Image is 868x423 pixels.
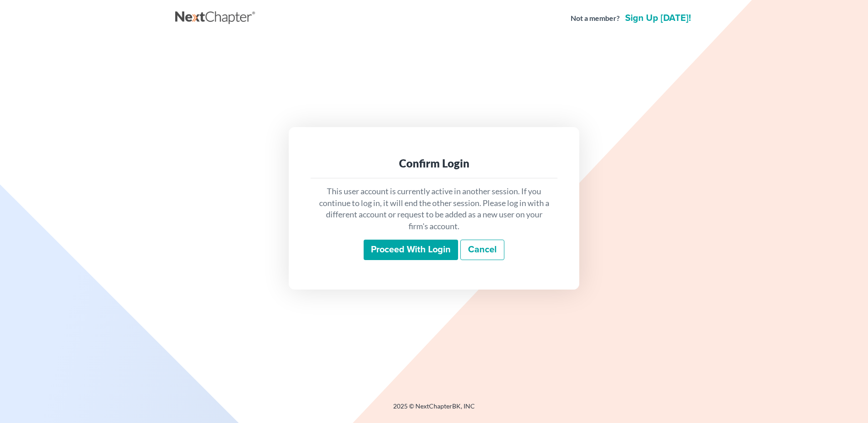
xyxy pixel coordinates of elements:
[460,240,504,261] a: Cancel
[318,156,550,171] div: Confirm Login
[364,240,458,261] input: Proceed with login
[318,186,550,232] p: This user account is currently active in another session. If you continue to log in, it will end ...
[175,402,693,418] div: 2025 © NextChapterBK, INC
[623,14,693,23] a: Sign up [DATE]!
[571,13,620,24] strong: Not a member?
